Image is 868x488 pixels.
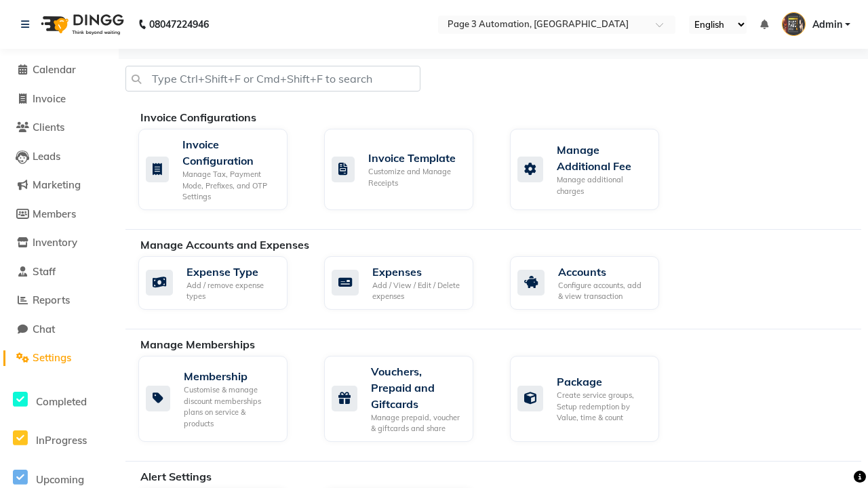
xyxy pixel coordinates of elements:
span: Marketing [33,178,81,191]
div: Manage prepaid, voucher & giftcards and share [371,412,462,434]
img: logo [35,5,127,43]
div: Accounts [558,264,648,280]
span: Admin [812,18,842,32]
a: Staff [3,264,115,280]
div: Invoice Configuration [182,136,277,169]
a: Inventory [3,235,115,251]
a: Members [3,207,115,222]
span: InProgress [36,434,87,447]
span: Inventory [33,236,77,249]
a: Invoice [3,91,115,107]
a: Marketing [3,178,115,193]
a: Manage Additional FeeManage additional charges [510,129,675,210]
div: Create service groups, Setup redemption by Value, time & count [557,390,648,424]
span: Upcoming [36,473,84,486]
a: Leads [3,149,115,165]
input: Type Ctrl+Shift+F or Cmd+Shift+F to search [125,66,420,91]
a: ExpensesAdd / View / Edit / Delete expenses [324,256,490,310]
a: Invoice TemplateCustomize and Manage Receipts [324,129,490,210]
a: Vouchers, Prepaid and GiftcardsManage prepaid, voucher & giftcards and share [324,356,490,442]
span: Members [33,207,76,220]
span: Leads [33,150,60,163]
div: Manage Tax, Payment Mode, Prefixes, and OTP Settings [182,169,277,203]
a: Clients [3,120,115,136]
div: Expense Type [186,264,277,280]
span: Clients [33,121,64,134]
div: Customize and Manage Receipts [368,166,462,188]
span: Invoice [33,92,66,105]
div: Membership [184,368,277,384]
img: Admin [782,12,806,36]
a: Expense TypeAdd / remove expense types [138,256,304,310]
span: Settings [33,351,71,364]
a: AccountsConfigure accounts, add & view transaction [510,256,675,310]
div: Add / View / Edit / Delete expenses [372,280,462,302]
div: Manage Additional Fee [557,142,648,174]
div: Customise & manage discount memberships plans on service & products [184,384,277,429]
div: Manage additional charges [557,174,648,197]
a: Invoice ConfigurationManage Tax, Payment Mode, Prefixes, and OTP Settings [138,129,304,210]
span: Chat [33,323,55,335]
a: Calendar [3,62,115,78]
a: Chat [3,322,115,338]
div: Invoice Template [368,150,462,166]
a: MembershipCustomise & manage discount memberships plans on service & products [138,356,304,442]
div: Configure accounts, add & view transaction [558,280,648,302]
div: Add / remove expense types [186,280,277,302]
a: PackageCreate service groups, Setup redemption by Value, time & count [510,356,675,442]
b: 08047224946 [149,5,209,43]
span: Completed [36,395,87,408]
div: Package [557,373,648,390]
div: Expenses [372,264,462,280]
span: Reports [33,293,70,306]
span: Staff [33,265,56,278]
a: Settings [3,350,115,366]
span: Calendar [33,63,76,76]
div: Vouchers, Prepaid and Giftcards [371,363,462,412]
a: Reports [3,293,115,308]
